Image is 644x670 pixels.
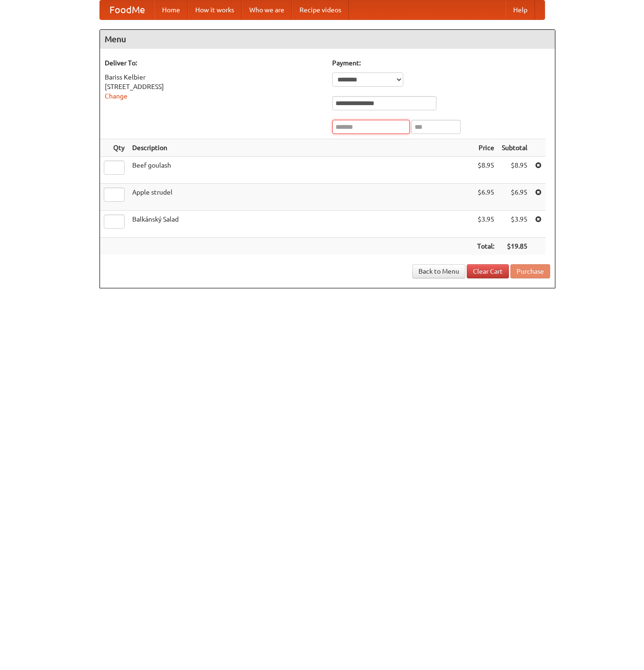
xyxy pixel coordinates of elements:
[506,0,535,19] a: Help
[100,139,128,157] th: Qty
[128,184,473,211] td: Apple strudel
[242,0,292,19] a: Who we are
[473,238,498,255] th: Total:
[498,157,531,184] td: $8.95
[473,211,498,238] td: $3.95
[473,139,498,157] th: Price
[128,211,473,238] td: Balkánský Salad
[332,58,550,68] h5: Payment:
[473,184,498,211] td: $6.95
[473,157,498,184] td: $8.95
[105,82,323,91] div: [STREET_ADDRESS]
[292,0,349,19] a: Recipe videos
[154,0,188,19] a: Home
[105,58,323,68] h5: Deliver To:
[498,184,531,211] td: $6.95
[100,30,555,49] h4: Menu
[105,72,323,82] div: Bariss Kelbier
[498,139,531,157] th: Subtotal
[128,157,473,184] td: Beef goulash
[412,264,465,278] a: Back to Menu
[498,211,531,238] td: $3.95
[498,238,531,255] th: $19.85
[100,0,154,19] a: FoodMe
[467,264,509,278] a: Clear Cart
[128,139,473,157] th: Description
[105,92,127,100] a: Change
[188,0,242,19] a: How it works
[510,264,550,278] button: Purchase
